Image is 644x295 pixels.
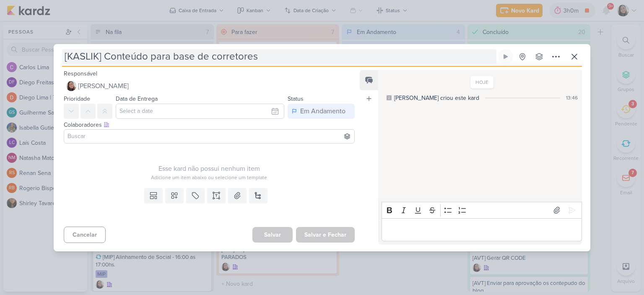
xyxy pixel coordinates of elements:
label: Data de Entrega [116,95,158,102]
button: Cancelar [64,227,106,243]
div: Editor toolbar [382,202,582,218]
div: Em Andamento [300,106,345,116]
div: [PERSON_NAME] criou este kard [394,94,479,102]
div: Adicione um item abaixo ou selecione um template [64,174,355,181]
div: Ligar relógio [502,53,509,60]
img: Sharlene Khoury [66,81,76,91]
button: [PERSON_NAME] [64,78,355,94]
span: [PERSON_NAME] [78,81,129,91]
div: Esse kard não possui nenhum item [64,164,355,174]
label: Responsável [64,70,97,77]
div: 13:46 [566,94,578,102]
div: Colaboradores [64,120,355,129]
input: Buscar [66,131,353,141]
label: Prioridade [64,95,90,102]
input: Select a date [116,104,284,119]
input: Kard Sem Título [62,49,496,64]
label: Status [288,95,304,102]
button: Em Andamento [288,104,355,119]
div: Editor editing area: main [382,218,582,241]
